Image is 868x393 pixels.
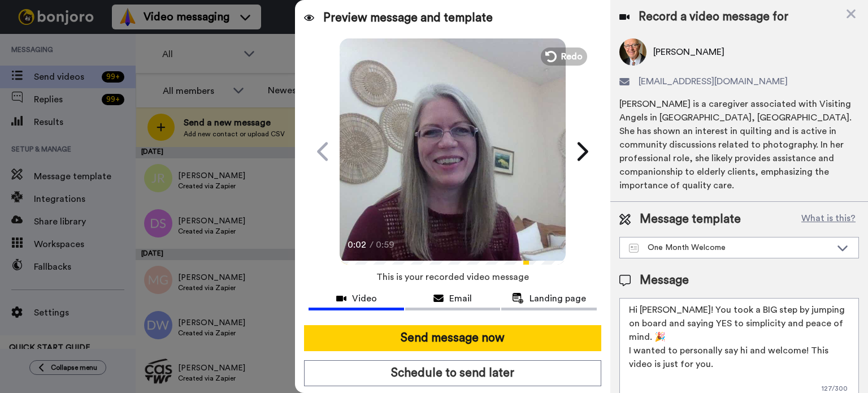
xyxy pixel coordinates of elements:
div: [PERSON_NAME] is a caregiver associated with Visiting Angels in [GEOGRAPHIC_DATA], [GEOGRAPHIC_DA... [619,97,859,192]
span: This is your recorded video message [376,265,529,290]
span: Message [640,272,689,289]
span: Message template [640,211,741,228]
img: Message-temps.svg [629,244,639,253]
span: Video [352,292,377,305]
span: Email [449,292,472,305]
button: What is this? [798,211,859,228]
button: Send message now [304,325,601,351]
span: [EMAIL_ADDRESS][DOMAIN_NAME] [639,75,788,88]
span: / [370,238,374,252]
span: 0:02 [348,238,367,252]
span: 0:59 [376,238,396,252]
div: One Month Welcome [629,242,831,253]
span: Landing page [530,292,586,305]
button: Schedule to send later [304,360,601,386]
